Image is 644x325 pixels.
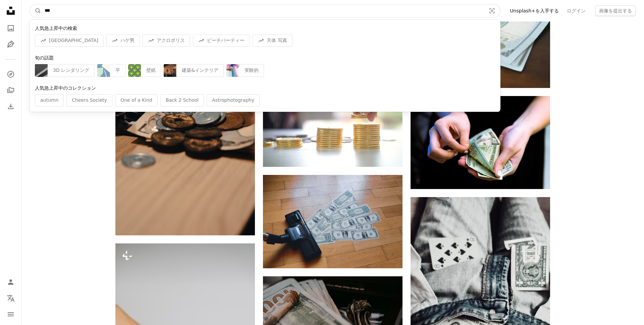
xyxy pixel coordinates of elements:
a: 探す [4,67,17,81]
button: ビジュアル検索 [484,4,500,17]
a: 100ドル札の扇子を持っている人 [411,139,550,145]
span: 旬の話題 [35,55,54,60]
div: 平 [110,64,125,77]
div: autumn [35,94,64,106]
div: 実験的 [239,64,264,77]
img: premium_photo-1686167978316-e075293442bf [164,64,176,77]
span: 人気急上昇中のコレクション [35,85,96,91]
div: 壁紙 [141,64,161,77]
a: コレクション [4,84,17,97]
img: 将来のためにお金を節約することを示すために、小さな女の子の手のスタックコインによってプリセットされたお金の節約のコンセプト。 [263,74,402,167]
div: 3D レンダリング [48,64,95,77]
a: ダウンロード履歴 [4,100,17,113]
span: ハゲ男 [120,37,135,44]
a: ログイン / 登録する [4,275,17,289]
img: コインの山 [115,26,255,235]
a: 写真 [4,21,17,35]
img: 100ドル札の扇子を持っている人 [411,96,550,189]
a: コインの山 [115,128,255,134]
span: ビーチパーティー [207,37,245,44]
a: 木の床の上に座っているお金の山 [263,219,402,225]
div: Astrophotography [207,94,260,106]
button: 画像を提出する [595,5,636,16]
div: 建築&インテリア [176,64,224,77]
a: Unsplash+を入手する [506,5,563,16]
div: Back 2 School [160,94,204,106]
img: premium_vector-1727104187891-9d3ffee9ee70 [128,64,141,77]
img: premium_photo-1749548059677-908a98011c1d [35,64,48,77]
a: 1米ドル紙幣 [411,287,550,293]
form: サイト内でビジュアルを探す [30,4,500,17]
button: 言語 [4,291,17,305]
a: ログイン [563,5,590,16]
img: premium_photo-1758726036920-6b93c720289d [226,64,239,77]
img: premium_vector-1731660406144-6a3fe8e15ac2 [97,64,110,77]
a: ホーム — Unsplash [4,4,17,19]
span: 人気急上昇中の検索 [35,26,77,31]
span: 天体 写真 [267,37,287,44]
div: Cheers Society [66,94,112,106]
a: イラスト [4,38,17,51]
span: [GEOGRAPHIC_DATA] [49,37,98,44]
span: アクロポリス [157,37,185,44]
div: One of a Kind [115,94,158,106]
img: 木の床の上に座っているお金の山 [263,175,402,268]
a: 将来のためにお金を節約することを示すために、小さな女の子の手のスタックコインによってプリセットされたお金の節約のコンセプト。 [263,117,402,123]
button: メニュー [4,308,17,321]
button: Unsplashで検索する [30,4,41,17]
